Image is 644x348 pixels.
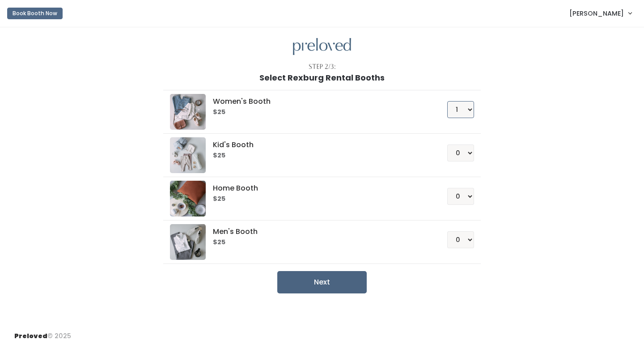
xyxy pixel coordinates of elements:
[213,152,425,159] h6: $25
[213,228,425,236] h5: Men's Booth
[213,98,425,106] h5: Women's Booth
[213,239,425,246] h6: $25
[170,224,206,260] img: preloved logo
[14,331,47,340] span: Preloved
[277,271,367,293] button: Next
[170,137,206,173] img: preloved logo
[213,109,425,116] h6: $25
[213,184,425,192] h5: Home Booth
[14,324,71,341] div: © 2025
[309,62,336,72] div: Step 2/3:
[560,4,640,23] a: [PERSON_NAME]
[170,94,206,130] img: preloved logo
[213,141,425,149] h5: Kid's Booth
[569,8,624,18] span: [PERSON_NAME]
[293,38,351,55] img: preloved logo
[7,8,63,19] button: Book Booth Now
[7,4,63,23] a: Book Booth Now
[259,73,385,82] h1: Select Rexburg Rental Booths
[213,195,425,203] h6: $25
[170,181,206,216] img: preloved logo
